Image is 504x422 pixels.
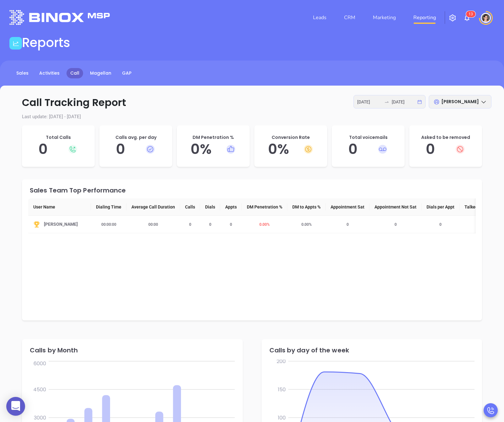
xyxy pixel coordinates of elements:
div: Calls by day of the week [269,347,476,353]
p: Calls avg. per day [106,134,166,141]
img: logo [9,10,110,25]
h5: 0 [28,141,88,158]
tspan: 3000 [34,414,46,421]
p: Total voicemails [338,134,398,141]
img: iconSetting [449,14,456,22]
th: Appointment Sat [326,198,369,216]
th: Dials [200,198,220,216]
th: User Name [28,198,91,216]
span: 0 [205,222,215,227]
span: 3 [471,12,473,16]
h1: Reports [22,35,70,50]
th: Appointment Not Sat [369,198,422,216]
span: 1 [469,12,471,16]
tspan: 150 [278,386,286,393]
th: DM Penetration % [242,198,287,216]
th: Talked to DM [459,198,496,216]
a: Marketing [370,11,398,24]
span: 00:00:00 [98,222,120,227]
p: Conversion Rate [261,134,321,141]
h5: 0 % [261,141,321,158]
span: 0 [391,222,401,227]
sup: 13 [466,11,475,17]
tspan: 6000 [34,360,46,367]
span: 0 [226,222,236,227]
th: Appts [220,198,242,216]
a: GAP [118,68,135,78]
a: Reporting [411,11,438,24]
h5: 0 [106,141,166,158]
span: 0 [343,222,353,227]
span: 0.00 % [256,222,273,227]
p: Total Calls [28,134,88,141]
p: Call Tracking Report [13,95,491,110]
th: DM to Appts % [287,198,326,216]
span: 0 [473,222,482,227]
span: [PERSON_NAME] [441,98,479,105]
img: Top-YuorZo0z.svg [33,221,40,228]
a: Leads [310,11,329,24]
h5: 0 [416,141,476,158]
p: DM Penetration % [183,134,243,141]
tspan: 4500 [33,386,46,393]
a: Magellan [86,68,115,78]
span: [PERSON_NAME] [44,221,78,228]
a: CRM [342,11,358,24]
span: 0.00 % [298,222,316,227]
img: user [481,13,491,23]
th: Calls [180,198,200,216]
span: 0 [436,222,445,227]
tspan: 100 [278,414,286,421]
span: 00:00 [145,222,162,227]
img: iconNotification [463,14,471,22]
div: Calls by Month [30,347,236,353]
span: to [384,99,389,104]
h5: 0 [338,141,398,158]
input: Start date [357,98,382,105]
div: Sales Team Top Performance [30,187,476,193]
a: Activities [35,68,63,78]
span: swap-right [384,99,389,104]
a: Call [66,68,83,78]
input: End date [392,98,416,105]
span: 0 [185,222,195,227]
th: Dialing Time [91,198,126,216]
a: Sales [13,68,32,78]
th: Average Call Duration [126,198,180,216]
th: Dials per Appt [422,198,459,216]
p: Asked to be removed [416,134,476,141]
p: Last update: [DATE] - [DATE] [13,113,491,120]
tspan: 200 [277,357,286,365]
h5: 0 % [183,141,243,158]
